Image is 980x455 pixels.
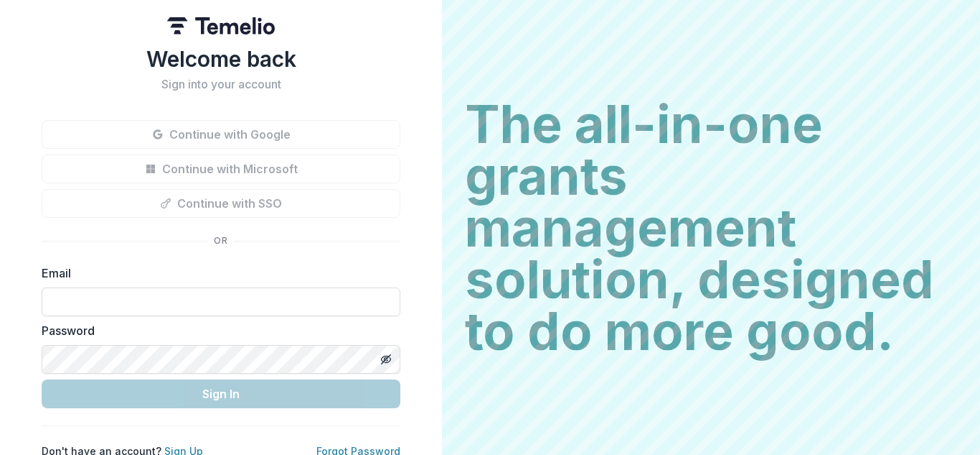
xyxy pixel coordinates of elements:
h1: Welcome back [42,46,400,72]
label: Password [42,322,392,339]
button: Continue with Microsoft [42,155,400,183]
button: Toggle password visibility [374,348,397,371]
button: Continue with Google [42,120,400,149]
h2: Sign into your account [42,78,400,91]
label: Email [42,265,392,282]
button: Continue with SSO [42,189,400,218]
img: Temelio [167,17,275,35]
button: Sign In [42,380,400,408]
